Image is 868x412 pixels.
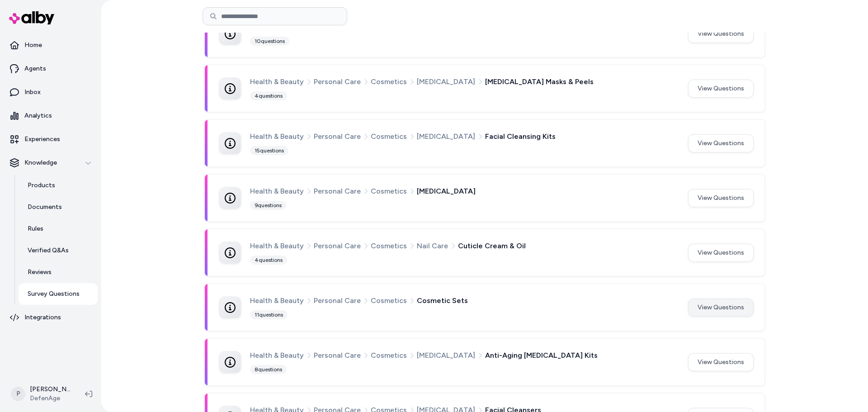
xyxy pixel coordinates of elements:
a: Integrations [4,307,98,328]
button: View Questions [688,298,754,317]
span: Personal Care [314,240,361,252]
span: Personal Care [314,76,361,88]
span: [MEDICAL_DATA] [417,185,476,197]
a: Documents [19,196,98,218]
span: Cosmetic Sets [417,295,468,307]
span: Cuticle Cream & Oil [458,240,526,252]
span: Health & Beauty [250,185,304,197]
span: Health & Beauty [250,350,304,361]
span: [MEDICAL_DATA] [417,131,475,142]
a: Products [19,175,98,196]
span: Health & Beauty [250,295,304,307]
span: Personal Care [314,185,361,197]
p: Home [24,41,42,50]
span: DefenAge [30,394,71,403]
span: Health & Beauty [250,240,304,252]
span: Facial Cleansing Kits [485,131,556,142]
span: Personal Care [314,295,361,307]
span: Cosmetics [371,76,407,88]
button: P[PERSON_NAME]DefenAge [5,379,78,408]
button: Knowledge [4,152,98,174]
a: Inbox [4,81,98,103]
p: Agents [24,64,46,73]
div: 8 questions [250,365,287,374]
span: [MEDICAL_DATA] Masks & Peels [485,76,594,88]
a: Experiences [4,128,98,150]
img: alby Logo [9,11,54,24]
p: [PERSON_NAME] [30,385,71,394]
p: Reviews [28,268,52,277]
p: Survey Questions [28,289,80,298]
p: Integrations [24,313,61,322]
span: [MEDICAL_DATA] [417,76,475,88]
span: Cosmetics [371,131,407,142]
a: Agents [4,58,98,80]
p: Products [28,181,55,190]
a: Analytics [4,105,98,127]
span: Health & Beauty [250,76,304,88]
span: Cosmetics [371,295,407,307]
span: [MEDICAL_DATA] [417,350,475,361]
p: Rules [28,224,43,233]
span: P [11,387,25,401]
button: View Questions [688,80,754,98]
button: View Questions [688,189,754,207]
button: View Questions [688,25,754,43]
span: Anti-Aging [MEDICAL_DATA] Kits [485,350,598,361]
p: Inbox [24,88,41,97]
p: Verified Q&As [28,246,69,255]
span: Health & Beauty [250,131,304,142]
div: 15 questions [250,146,288,155]
span: Cosmetics [371,350,407,361]
button: View Questions [688,134,754,152]
p: Experiences [24,135,60,144]
span: Nail Care [417,240,448,252]
span: Cosmetics [371,185,407,197]
span: Personal Care [314,350,361,361]
p: Analytics [24,111,52,120]
div: 11 questions [250,310,288,319]
p: Documents [28,203,62,212]
span: Cosmetics [371,240,407,252]
button: View Questions [688,353,754,371]
a: Reviews [19,261,98,283]
div: 10 questions [250,37,289,46]
div: 9 questions [250,201,286,210]
div: 4 questions [250,256,287,265]
div: 4 questions [250,91,287,100]
p: Knowledge [24,158,57,167]
a: Home [4,34,98,56]
a: Survey Questions [19,283,98,305]
span: Personal Care [314,131,361,142]
a: Rules [19,218,98,240]
button: View Questions [688,244,754,262]
a: Verified Q&As [19,240,98,261]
